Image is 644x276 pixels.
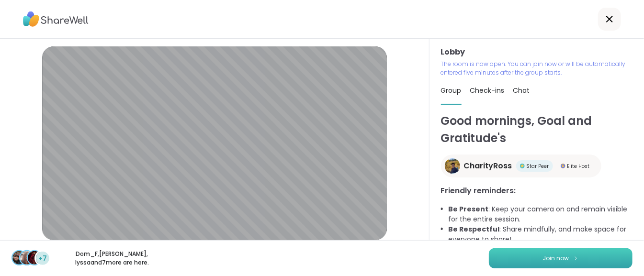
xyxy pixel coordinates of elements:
span: Chat [513,86,530,95]
img: dodi [20,251,34,265]
a: CharityRossCharityRossStar PeerStar PeerElite HostElite Host [441,155,601,177]
span: Join now [543,254,569,263]
span: CharityRoss [464,160,512,172]
h3: Lobby [441,46,633,58]
h3: Friendly reminders: [441,185,633,197]
img: Star Peer [520,164,525,168]
img: CharityRoss [445,158,460,174]
span: +7 [38,254,47,264]
p: The room is now open. You can join now or will be automatically entered five minutes after the gr... [441,60,633,77]
span: Group [441,86,462,95]
img: Elite Host [561,164,565,168]
b: Be Present [449,204,489,214]
img: ShareWell Logomark [573,255,579,261]
span: Elite Host [567,163,590,170]
li: : Share mindfully, and make space for everyone to share! [449,224,633,244]
img: lyssa [28,251,41,265]
img: Dom_F [12,251,26,265]
li: : Keep your camera on and remain visible for the entire session. [449,204,633,224]
span: Check-ins [470,86,505,95]
h1: Good mornings, Goal and Gratitude's [441,112,633,147]
span: Star Peer [527,163,549,170]
p: Dom_F , [PERSON_NAME] , lyssa and 7 more are here. [58,250,166,267]
button: Join now [489,248,633,268]
b: Be Respectful [449,224,500,234]
img: ShareWell Logo [23,8,89,30]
